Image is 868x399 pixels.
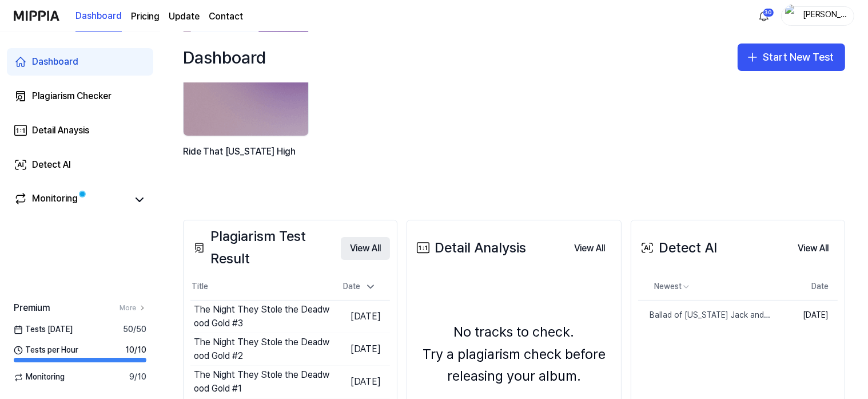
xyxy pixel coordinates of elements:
[183,22,311,185] a: Now Monitoring..backgroundIamgeRide That [US_STATE] High
[32,124,89,137] div: Detail Anaysis
[341,237,390,260] button: View All
[75,1,122,32] a: Dashboard
[329,333,390,366] td: [DATE]
[169,10,200,23] a: Update
[638,237,717,259] div: Detect AI
[329,301,390,333] td: [DATE]
[14,301,50,315] span: Premium
[120,303,146,313] a: More
[565,237,614,260] button: View All
[123,324,146,335] span: 50 / 50
[32,55,78,69] div: Dashboard
[339,278,381,296] div: Date
[7,151,153,179] a: Detect AI
[341,236,390,260] a: View All
[129,372,146,383] span: 9 / 10
[32,89,112,103] div: Plagiarism Checker
[757,9,771,23] img: 알림
[32,192,78,208] div: Monitoring
[125,345,146,356] span: 10 / 10
[190,226,341,270] div: Plagiarism Test Result
[183,44,266,71] div: Dashboard
[785,5,799,27] img: profile
[131,10,160,23] button: Pricing
[771,273,838,301] th: Date
[7,82,153,110] a: Plagiarism Checker
[329,366,390,398] td: [DATE]
[638,310,771,321] div: Ballad of [US_STATE] Jack and [PERSON_NAME]
[763,8,774,17] div: 30
[789,236,838,260] a: View All
[7,48,153,76] a: Dashboard
[14,345,78,356] span: Tests per Hour
[14,192,128,208] a: Monitoring
[414,237,526,259] div: Detail Analysis
[565,236,614,260] a: View All
[14,324,73,335] span: Tests [DATE]
[14,372,65,383] span: Monitoring
[190,273,329,301] th: Title
[194,368,329,396] div: The Night They Stole the Deadwood Gold #1
[738,44,845,71] button: Start New Test
[414,321,614,387] div: No tracks to check. Try a plagiarism check before releasing your album.
[638,301,771,330] a: Ballad of [US_STATE] Jack and [PERSON_NAME]
[771,301,838,330] td: [DATE]
[802,9,847,22] div: [PERSON_NAME]
[194,335,329,363] div: The Night They Stole the Deadwood Gold #2
[183,144,311,173] div: Ride That [US_STATE] High
[7,117,153,144] a: Detail Anaysis
[755,7,773,25] button: 알림30
[781,6,854,26] button: profile[PERSON_NAME]
[789,237,838,260] button: View All
[32,158,71,172] div: Detect AI
[209,10,243,23] a: Contact
[194,303,329,330] div: The Night They Stole the Deadwood Gold #3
